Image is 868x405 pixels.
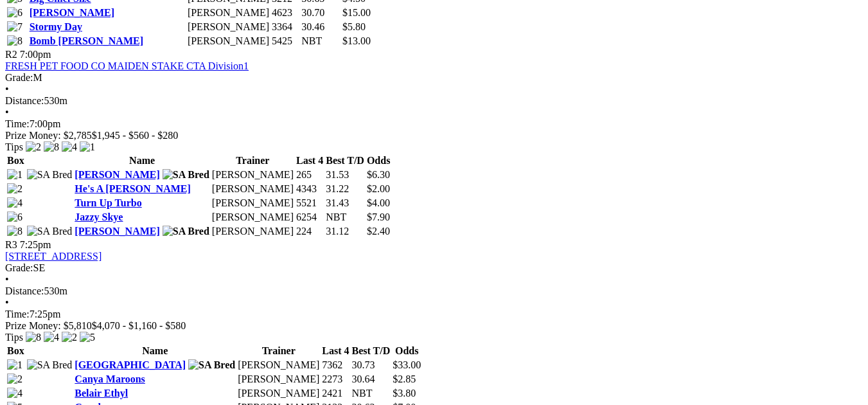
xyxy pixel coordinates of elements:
[296,197,324,210] td: 5521
[237,345,320,357] th: Trainer
[75,183,190,194] a: He's A [PERSON_NAME]
[393,373,416,384] span: $2.85
[7,359,22,371] img: 1
[211,225,294,238] td: [PERSON_NAME]
[5,118,30,129] span: Time:
[75,226,159,237] a: [PERSON_NAME]
[367,169,390,180] span: $6.30
[188,359,235,371] img: SA Bred
[5,262,863,274] div: SE
[7,183,22,195] img: 2
[393,359,421,370] span: $33.00
[325,154,365,167] th: Best T/D
[5,262,33,273] span: Grade:
[187,35,270,48] td: [PERSON_NAME]
[301,6,341,19] td: 30.70
[321,373,350,386] td: 2273
[7,212,22,223] img: 6
[325,211,365,224] td: NBT
[342,35,371,46] span: $13.00
[5,107,9,118] span: •
[5,309,863,320] div: 7:25pm
[30,7,114,18] a: [PERSON_NAME]
[26,332,41,343] img: 8
[75,373,145,384] a: Canya Maroons
[187,6,270,19] td: [PERSON_NAME]
[26,141,41,153] img: 2
[44,141,59,153] img: 8
[7,21,22,33] img: 7
[366,154,391,167] th: Odds
[321,345,350,357] th: Last 4
[5,309,30,319] span: Time:
[5,320,863,332] div: Prize Money: $5,810
[301,21,341,33] td: 30.46
[5,60,249,71] a: FRESH PET FOOD CO MAIDEN STAKE CTA Division1
[5,297,9,308] span: •
[296,211,324,224] td: 6254
[321,359,350,372] td: 7362
[5,49,17,60] span: R2
[5,95,863,107] div: 530m
[211,168,294,181] td: [PERSON_NAME]
[7,345,24,356] span: Box
[163,169,209,181] img: SA Bred
[80,141,95,153] img: 1
[301,35,341,48] td: NBT
[30,35,143,46] a: Bomb [PERSON_NAME]
[211,154,294,167] th: Trainer
[367,212,390,222] span: $7.90
[7,35,22,47] img: 8
[44,332,59,343] img: 4
[187,21,270,33] td: [PERSON_NAME]
[296,168,324,181] td: 265
[5,141,23,152] span: Tips
[80,332,95,343] img: 5
[296,183,324,195] td: 4343
[27,169,73,181] img: SA Bred
[7,226,22,237] img: 8
[325,168,365,181] td: 31.53
[75,197,141,208] a: Turn Up Turbo
[7,197,22,209] img: 4
[296,154,324,167] th: Last 4
[7,388,22,399] img: 4
[7,155,24,166] span: Box
[62,332,77,343] img: 2
[163,226,209,237] img: SA Bred
[92,130,179,141] span: $1,945 - $560 - $280
[321,387,350,400] td: 2421
[75,359,186,370] a: [GEOGRAPHIC_DATA]
[237,359,320,372] td: [PERSON_NAME]
[237,387,320,400] td: [PERSON_NAME]
[325,183,365,195] td: 31.22
[342,21,366,32] span: $5.80
[20,49,51,60] span: 7:00pm
[5,251,102,262] a: [STREET_ADDRESS]
[75,388,128,399] a: Belair Ethyl
[392,345,421,357] th: Odds
[5,332,23,343] span: Tips
[271,35,299,48] td: 5425
[75,169,159,180] a: [PERSON_NAME]
[7,7,22,19] img: 6
[5,239,17,250] span: R3
[7,169,22,181] img: 1
[7,373,22,385] img: 2
[92,320,186,331] span: $4,070 - $1,160 - $580
[27,359,73,371] img: SA Bred
[74,345,236,357] th: Name
[74,154,210,167] th: Name
[5,130,863,141] div: Prize Money: $2,785
[211,197,294,210] td: [PERSON_NAME]
[75,212,123,222] a: Jazzy Skye
[5,95,44,106] span: Distance:
[5,118,863,130] div: 7:00pm
[367,226,390,237] span: $2.40
[367,183,390,194] span: $2.00
[351,359,391,372] td: 30.73
[325,225,365,238] td: 31.12
[296,225,324,238] td: 224
[5,72,863,84] div: M
[5,72,33,83] span: Grade:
